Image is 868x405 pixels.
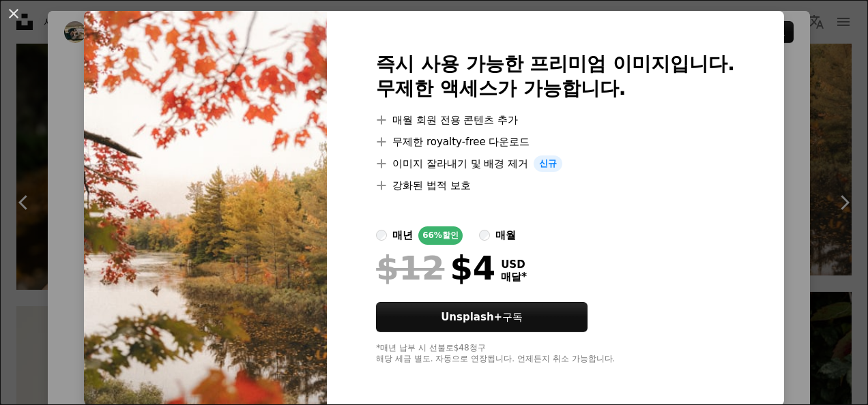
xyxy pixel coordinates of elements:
[479,230,490,241] input: 매월
[376,250,495,286] div: $4
[376,155,735,172] li: 이미지 잘라내기 및 배경 제거
[418,226,463,245] div: 66% 할인
[376,302,588,332] button: Unsplash+구독
[376,52,735,101] h2: 즉시 사용 가능한 프리미엄 이미지입니다. 무제한 액세스가 가능합니다.
[376,250,444,286] span: $12
[392,227,413,243] div: 매년
[534,155,562,172] span: 신규
[501,258,527,271] span: USD
[376,112,735,128] li: 매월 회원 전용 콘텐츠 추가
[441,311,502,323] strong: Unsplash+
[376,230,387,241] input: 매년66%할인
[376,177,735,194] li: 강화된 법적 보호
[495,227,516,243] div: 매월
[376,343,735,365] div: *매년 납부 시 선불로 $48 청구 해당 세금 별도. 자동으로 연장됩니다. 언제든지 취소 가능합니다.
[376,134,735,150] li: 무제한 royalty-free 다운로드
